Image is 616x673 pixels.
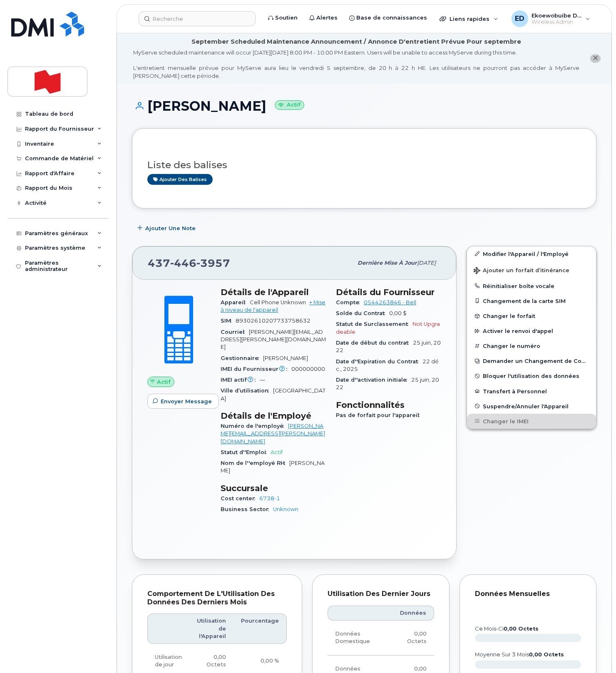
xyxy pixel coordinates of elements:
[336,310,389,316] span: Solde du Contrat
[191,37,521,46] div: September Scheduled Maintenance Announcement / Annonce D'entretient Prévue Pour septembre
[221,483,326,493] h3: Succursale
[590,54,601,63] button: close notification
[271,449,283,455] span: Actif
[483,403,569,409] span: Suspendre/Annuler l'Appareil
[221,449,271,455] span: Statut d''Emploi
[259,495,280,502] a: 6738-1
[336,400,441,410] h3: Fonctionnalités
[388,621,434,656] td: 0,00 Octets
[483,313,535,319] span: Changer le forfait
[233,613,287,644] th: Pourcentage
[336,358,422,365] span: Date d''Expiration du Contrat
[221,329,249,335] span: Courriel
[336,377,411,383] span: Date d''activation initiale
[221,377,260,383] span: IMEI actif
[196,257,230,269] span: 3957
[467,308,596,323] button: Changer le forfait
[467,338,596,353] button: Changer le numéro
[221,355,263,361] span: Gestionnaire
[467,293,596,308] button: Changement de la carte SIM
[221,387,325,401] span: [GEOGRAPHIC_DATA]
[336,340,413,346] span: Date de début du contrat
[221,495,259,502] span: Cost center
[467,323,596,338] button: Activer le renvoi d'appel
[336,287,441,297] h3: Détails du Fournisseur
[147,174,213,184] a: Ajouter des balises
[529,651,564,658] tspan: 0,00 Octets
[328,590,434,598] div: Utilisation des Dernier Jours
[221,423,325,445] a: [PERSON_NAME][EMAIL_ADDRESS][PERSON_NAME][DOMAIN_NAME]
[358,260,417,266] span: Dernière mise à jour
[147,394,219,409] button: Envoyer Message
[221,423,288,429] span: Numéro de l'employé
[250,299,306,305] span: Cell Phone Unknown
[417,260,436,266] span: [DATE]
[260,377,265,383] span: —
[336,412,424,418] span: Pas de forfait pour l'appareil
[474,267,569,275] span: Ajouter un forfait d’itinérance
[364,299,416,305] a: 0544263846 - Bell
[475,590,581,598] div: Données mensuelles
[263,355,308,361] span: [PERSON_NAME]
[336,358,439,372] span: 22 déc., 2025
[157,378,171,386] span: Actif
[475,626,539,632] text: Ce mois-ci
[475,651,564,658] text: moyenne sur 3 mois
[221,411,326,421] h3: Détails de l'Employé
[132,99,596,113] h1: [PERSON_NAME]
[221,287,326,297] h3: Détails de l'Appareil
[221,366,291,372] span: IMEI du Fournisseur
[336,299,364,305] span: Compte
[467,353,596,368] button: Demander un Changement de Compte
[275,100,304,110] small: Actif
[132,221,203,236] button: Ajouter une Note
[467,414,596,429] button: Changer le IMEI
[467,368,596,383] button: Bloquer l'utilisation des données
[148,257,230,269] span: 437
[147,160,581,170] h3: Liste des balises
[467,399,596,414] button: Suspendre/Annuler l'Appareil
[467,278,596,293] button: Réinitialiser boîte vocale
[161,397,212,405] span: Envoyer Message
[467,261,596,278] button: Ajouter un forfait d’itinérance
[467,246,596,261] a: Modifier l'Appareil / l'Employé
[388,606,434,621] th: Données
[483,328,553,334] span: Activer le renvoi d'appel
[504,626,539,632] tspan: 0,00 Octets
[145,224,196,232] span: Ajouter une Note
[221,299,250,305] span: Appareil
[389,310,407,316] span: 0,00 $
[189,613,233,644] th: Utilisation de l'Appareil
[170,257,196,269] span: 446
[328,621,388,656] td: Données Domestique
[336,321,412,327] span: Statut de Surclassement
[273,506,298,512] a: Unknown
[221,318,236,324] span: SIM
[221,460,289,466] span: Nom de l''employé RH
[147,590,287,606] div: Comportement de l'Utilisation des Données des Derniers Mois
[221,387,273,394] span: Ville d’utilisation
[133,49,579,79] div: MyServe scheduled maintenance will occur [DATE][DATE] 8:00 PM - 10:00 PM Eastern. Users will be u...
[467,384,596,399] button: Transfert à Personnel
[221,506,273,512] span: Business Sector
[291,366,325,372] span: 000000000
[236,318,310,324] span: 89302610207733758632
[221,329,326,350] span: [PERSON_NAME][EMAIL_ADDRESS][PERSON_NAME][DOMAIN_NAME]
[336,321,440,335] span: Not Upgradeable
